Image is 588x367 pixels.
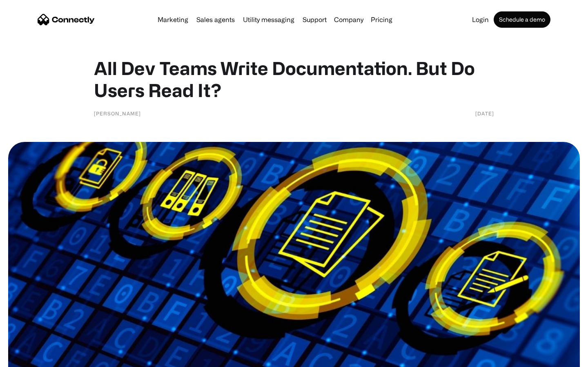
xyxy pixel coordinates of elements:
[475,109,494,117] div: [DATE]
[367,16,396,23] a: Pricing
[8,353,49,364] aside: Language selected: English
[154,16,192,23] a: Marketing
[193,16,238,23] a: Sales agents
[469,16,492,23] a: Login
[334,14,363,25] div: Company
[38,13,95,26] a: home
[494,11,550,28] a: Schedule a demo
[94,109,141,117] div: [PERSON_NAME]
[240,16,298,23] a: Utility messaging
[332,14,366,25] div: Company
[299,16,330,23] a: Support
[94,57,494,101] h1: All Dev Teams Write Documentation. But Do Users Read It?
[16,353,49,364] ul: Language list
